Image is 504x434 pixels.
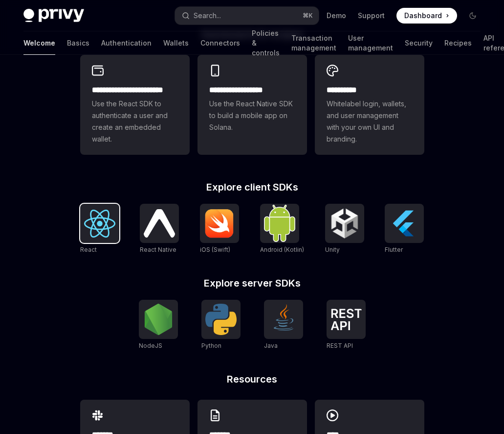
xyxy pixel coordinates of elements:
[194,10,221,22] div: Search...
[252,31,280,55] a: Policies & controls
[260,246,304,253] span: Android (Kotlin)
[327,300,366,351] a: REST APIREST API
[325,204,364,255] a: UnityUnity
[101,31,152,55] a: Authentication
[143,304,174,335] img: NodeJS
[67,31,89,55] a: Basics
[325,246,340,253] span: Unity
[144,209,175,237] img: React Native
[163,31,189,55] a: Wallets
[139,342,162,349] span: NodeJS
[404,11,442,21] span: Dashboard
[396,8,457,24] a: Dashboard
[264,342,278,349] span: Java
[444,31,472,55] a: Recipes
[80,182,424,192] h2: Explore client SDKs
[465,8,481,24] button: Toggle dark mode
[201,342,221,349] span: Python
[197,55,307,155] a: **** **** **** ***Use the React Native SDK to build a mobile app on Solana.
[23,9,84,23] img: dark logo
[264,205,295,241] img: Android (Kotlin)
[175,7,319,24] button: Open search
[268,304,299,335] img: Java
[139,300,178,351] a: NodeJSNodeJS
[200,204,239,255] a: iOS (Swift)iOS (Swift)
[80,204,119,255] a: ReactReact
[389,208,420,239] img: Flutter
[80,278,424,288] h2: Explore server SDKs
[80,374,424,384] h2: Resources
[80,246,97,253] span: React
[23,31,55,55] a: Welcome
[209,98,295,133] span: Use the React Native SDK to build a mobile app on Solana.
[327,11,346,21] a: Demo
[84,210,115,238] img: React
[358,11,385,21] a: Support
[327,98,413,145] span: Whitelabel login, wallets, and user management with your own UI and branding.
[200,246,230,253] span: iOS (Swift)
[405,31,433,55] a: Security
[348,31,393,55] a: User management
[330,309,362,330] img: REST API
[327,342,353,349] span: REST API
[205,304,237,335] img: Python
[264,300,303,351] a: JavaJava
[200,31,240,55] a: Connectors
[303,12,313,20] span: ⌘ K
[385,204,424,255] a: FlutterFlutter
[315,55,424,155] a: **** *****Whitelabel login, wallets, and user management with your own UI and branding.
[291,31,336,55] a: Transaction management
[204,209,235,238] img: iOS (Swift)
[260,204,304,255] a: Android (Kotlin)Android (Kotlin)
[140,204,179,255] a: React NativeReact Native
[385,246,403,253] span: Flutter
[140,246,176,253] span: React Native
[329,208,360,239] img: Unity
[201,300,241,351] a: PythonPython
[92,98,178,145] span: Use the React SDK to authenticate a user and create an embedded wallet.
